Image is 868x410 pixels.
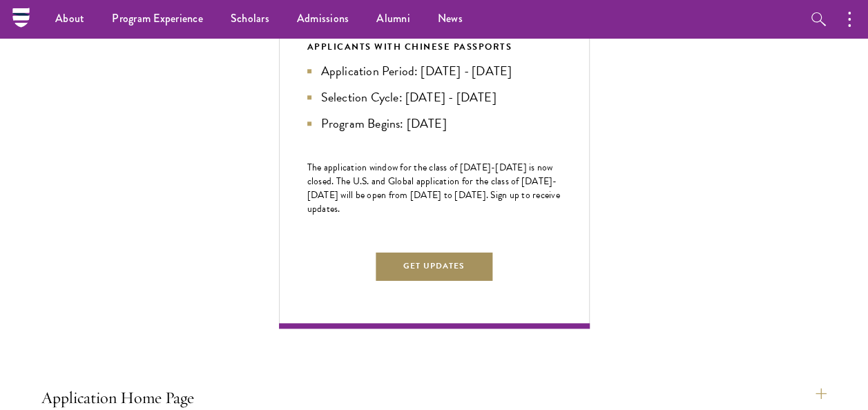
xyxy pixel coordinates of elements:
button: Get Updates [374,251,494,282]
li: Selection Cycle: [DATE] - [DATE] [307,88,561,107]
li: Program Begins: [DATE] [307,114,561,133]
span: The application window for the class of [DATE]-[DATE] is now closed. The U.S. and Global applicat... [307,160,560,216]
div: APPLICANTS WITH CHINESE PASSPORTS [307,39,561,55]
li: Application Period: [DATE] - [DATE] [307,61,561,81]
